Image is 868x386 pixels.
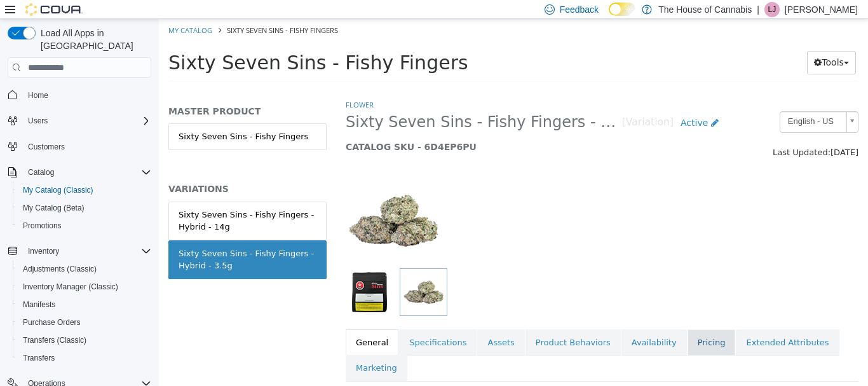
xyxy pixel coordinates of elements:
[18,261,102,277] a: Adjustments (Classic)
[13,331,156,349] button: Transfers (Classic)
[18,200,90,216] a: My Catalog (Beta)
[18,297,60,312] a: Manifests
[25,3,83,16] img: Cova
[20,228,158,253] div: Sixty Seven Sins - Fishy Fingers - Hybrid - 3.5g
[187,122,567,134] h5: CATALOG SKU - 6D4EP6PU
[672,128,700,138] span: [DATE]
[764,2,780,17] div: Liam Jefferson
[23,244,151,259] span: Inventory
[28,246,59,256] span: Inventory
[23,139,151,155] span: Customers
[23,86,151,102] span: Home
[621,93,682,113] span: English - US
[23,165,59,180] button: Catalog
[23,185,93,195] span: My Catalog (Classic)
[18,218,67,233] a: Promotions
[23,88,53,103] a: Home
[23,317,81,327] span: Purchase Orders
[463,310,528,337] a: Availability
[367,310,462,337] a: Product Behaviors
[13,260,156,278] button: Adjustments (Classic)
[187,93,463,113] span: Sixty Seven Sins - Fishy Fingers - Hybrid - 3.5g
[18,183,98,198] a: My Catalog (Classic)
[658,2,752,17] p: The House of Cannabis
[18,297,151,312] span: Manifests
[3,137,156,156] button: Customers
[560,3,599,16] span: Feedback
[621,92,700,114] a: English - US
[18,315,86,330] a: Purchase Orders
[18,218,151,233] span: Promotions
[13,181,156,199] button: My Catalog (Classic)
[10,32,309,55] span: Sixty Seven Sins - Fishy Fingers
[18,279,151,294] span: Inventory Manager (Classic)
[23,165,151,180] span: Catalog
[609,3,635,16] input: Dark Mode
[23,203,85,213] span: My Catalog (Beta)
[785,2,858,17] p: [PERSON_NAME]
[28,142,65,152] span: Customers
[23,264,97,274] span: Adjustments (Classic)
[757,2,759,17] p: |
[3,85,156,104] button: Home
[522,99,549,109] span: Active
[18,183,151,198] span: My Catalog (Classic)
[28,116,48,126] span: Users
[23,300,55,310] span: Manifests
[240,310,318,337] a: Specifications
[13,314,156,331] button: Purchase Orders
[13,349,156,367] button: Transfers
[10,104,168,131] a: Sixty Seven Sins - Fishy Fingers
[10,164,168,176] h5: VARIATIONS
[463,99,515,109] small: [Variation]
[68,6,179,16] span: Sixty Seven Sins - Fishy Fingers
[18,333,92,348] a: Transfers (Classic)
[18,315,151,330] span: Purchase Orders
[23,113,151,128] span: Users
[10,6,53,16] a: My Catalog
[13,199,156,217] button: My Catalog (Beta)
[577,310,680,337] a: Extended Attributes
[18,350,60,366] a: Transfers
[648,32,697,55] button: Tools
[18,333,151,348] span: Transfers (Classic)
[23,353,55,363] span: Transfers
[3,242,156,260] button: Inventory
[3,163,156,181] button: Catalog
[10,86,168,98] h5: MASTER PRODUCT
[13,278,156,296] button: Inventory Manager (Classic)
[13,296,156,314] button: Manifests
[18,350,151,366] span: Transfers
[318,310,365,337] a: Assets
[28,90,48,100] span: Home
[18,200,151,216] span: My Catalog (Beta)
[529,310,577,337] a: Pricing
[23,113,53,128] button: Users
[36,27,151,52] span: Load All Apps in [GEOGRAPHIC_DATA]
[18,279,123,294] a: Inventory Manager (Classic)
[187,81,215,90] a: Flower
[23,282,118,292] span: Inventory Manager (Classic)
[3,112,156,130] button: Users
[23,221,62,231] span: Promotions
[614,128,672,138] span: Last Updated:
[187,154,282,249] img: 150
[23,139,70,155] a: Customers
[20,190,158,214] div: Sixty Seven Sins - Fishy Fingers - Hybrid - 14g
[187,336,248,362] a: Marketing
[13,217,156,235] button: Promotions
[28,167,54,177] span: Catalog
[187,310,240,337] a: General
[18,261,151,277] span: Adjustments (Classic)
[23,244,64,259] button: Inventory
[768,2,776,17] span: LJ
[23,335,86,345] span: Transfers (Classic)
